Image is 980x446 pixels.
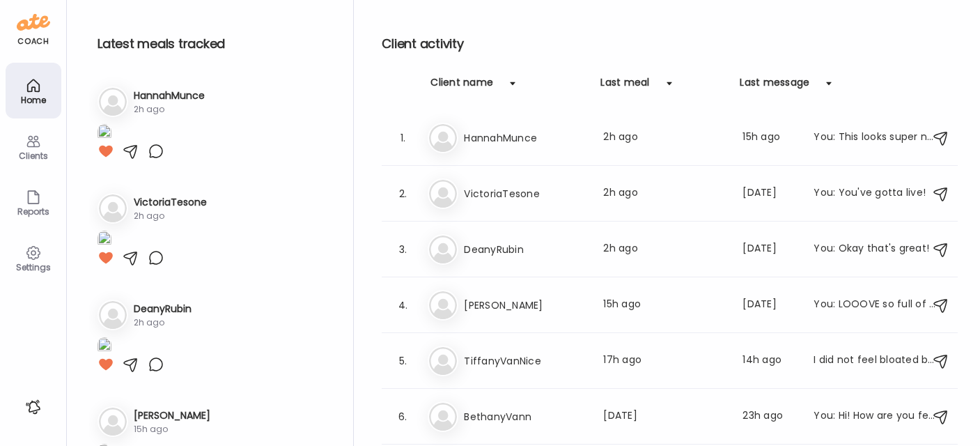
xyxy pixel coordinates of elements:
[134,89,205,103] h3: HannahMunce
[742,353,797,369] div: 14h ago
[742,241,797,258] div: [DATE]
[742,297,797,314] div: [DATE]
[814,297,936,314] div: You: LOOOVE so full of nutrients!
[429,291,457,319] img: bg-avatar-default.svg
[99,408,127,436] img: bg-avatar-default.svg
[394,353,411,369] div: 5.
[394,130,411,146] div: 1.
[134,195,207,210] h3: VictoriaTesone
[17,11,50,33] img: ate
[99,194,127,222] img: bg-avatar-default.svg
[394,297,411,314] div: 4.
[99,301,127,329] img: bg-avatar-default.svg
[603,297,726,314] div: 15h ago
[814,241,936,258] div: You: Okay that's great!
[464,130,586,146] h3: HannahMunce
[134,408,210,423] h3: [PERSON_NAME]
[603,241,726,258] div: 2h ago
[742,130,797,146] div: 15h ago
[8,263,59,272] div: Settings
[17,36,49,47] div: coach
[603,130,726,146] div: 2h ago
[134,302,192,316] h3: DeanyRubin
[464,241,586,258] h3: DeanyRubin
[98,124,111,143] img: images%2Fkfkzk6vGDOhEU9eo8aJJ3Lraes72%2Fw6uwzLfalierr9O0uAGX%2Fg7BmpXmlDqZ666R6Pcqa_1080
[814,408,936,425] div: You: Hi! How are you feeling going into the weekend??
[99,88,127,116] img: bg-avatar-default.svg
[740,75,809,98] div: Last message
[98,33,331,54] h2: Latest meals tracked
[603,408,726,425] div: [DATE]
[134,210,207,222] div: 2h ago
[8,95,59,105] div: Home
[429,124,457,152] img: bg-avatar-default.svg
[382,33,958,54] h2: Client activity
[429,236,457,263] img: bg-avatar-default.svg
[8,207,59,216] div: Reports
[600,75,649,98] div: Last meal
[98,337,111,356] img: images%2FT4hpSHujikNuuNlp83B0WiiAjC52%2FKS0DDS5aSR3PlahbuYd4%2FNz2dTvPROwqbniQjWScc_1080
[430,75,493,98] div: Client name
[603,185,726,202] div: 2h ago
[134,423,210,436] div: 15h ago
[134,316,192,329] div: 2h ago
[429,180,457,208] img: bg-avatar-default.svg
[394,408,411,425] div: 6.
[814,130,936,146] div: You: This looks super nourishing, just what you need!!
[429,403,457,431] img: bg-avatar-default.svg
[98,231,111,249] img: images%2FmxiqlkSjOLc450HhRStDX6eBpyy2%2Fepor3HUSqh5JXTgS2WfU%2Fn0kA7bTJsjsZcAFkxbfV_1080
[394,241,411,258] div: 3.
[8,151,59,160] div: Clients
[464,297,586,314] h3: [PERSON_NAME]
[134,103,205,116] div: 2h ago
[742,185,797,202] div: [DATE]
[814,185,936,202] div: You: You've gotta live!
[603,353,726,369] div: 17h ago
[464,353,586,369] h3: TiffanyVanNice
[394,185,411,202] div: 2.
[742,408,797,425] div: 23h ago
[814,353,936,369] div: I did not feel bloated but I truly only ate a few bites. Couldn’t stomach more eggs. Haven’t gone...
[429,347,457,375] img: bg-avatar-default.svg
[464,185,586,202] h3: VictoriaTesone
[464,408,586,425] h3: BethanyVann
